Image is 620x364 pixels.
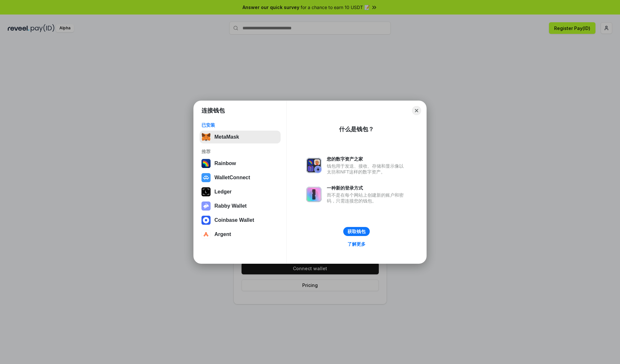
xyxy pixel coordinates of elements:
[214,231,231,237] div: Argent
[214,189,232,195] div: Ledger
[327,163,407,175] div: 钱包用于发送、接收、存储和显示像以太坊和NFT这样的数字资产。
[347,229,366,234] div: 获取钱包
[214,217,254,223] div: Coinbase Wallet
[200,214,281,227] button: Coinbase Wallet
[412,106,421,115] button: Close
[327,156,407,162] div: 您的数字资产之家
[344,240,369,248] a: 了解更多
[201,149,279,154] div: 推荐
[214,161,236,166] div: Rainbow
[347,241,366,247] div: 了解更多
[201,216,211,225] img: svg+xml,%3Csvg%20width%3D%2228%22%20height%3D%2228%22%20viewBox%3D%220%200%2028%2028%22%20fill%3D...
[343,227,370,236] button: 获取钱包
[327,192,407,204] div: 而不是在每个网站上创建新的账户和密码，只需连接您的钱包。
[201,159,211,168] img: svg+xml,%3Csvg%20width%3D%22120%22%20height%3D%22120%22%20viewBox%3D%220%200%20120%20120%22%20fil...
[201,133,211,142] img: svg+xml,%3Csvg%20fill%3D%22none%22%20height%3D%2233%22%20viewBox%3D%220%200%2035%2033%22%20width%...
[201,202,211,211] img: svg+xml,%3Csvg%20xmlns%3D%22http%3A%2F%2Fwww.w3.org%2F2000%2Fsvg%22%20fill%3D%22none%22%20viewBox...
[306,187,322,202] img: svg+xml,%3Csvg%20xmlns%3D%22http%3A%2F%2Fwww.w3.org%2F2000%2Fsvg%22%20fill%3D%22none%22%20viewBox...
[306,158,322,173] img: svg+xml,%3Csvg%20xmlns%3D%22http%3A%2F%2Fwww.w3.org%2F2000%2Fsvg%22%20fill%3D%22none%22%20viewBox...
[214,175,250,181] div: WalletConnect
[339,125,374,133] div: 什么是钱包？
[200,185,281,198] button: Ledger
[327,185,407,191] div: 一种新的登录方式
[200,200,281,212] button: Rabby Wallet
[214,203,247,209] div: Rabby Wallet
[201,107,225,114] h1: 连接钱包
[214,134,239,140] div: MetaMask
[200,228,281,241] button: Argent
[200,171,281,184] button: WalletConnect
[201,187,211,196] img: svg+xml,%3Csvg%20xmlns%3D%22http%3A%2F%2Fwww.w3.org%2F2000%2Fsvg%22%20width%3D%2228%22%20height%3...
[200,131,281,143] button: MetaMask
[201,230,211,239] img: svg+xml,%3Csvg%20width%3D%2228%22%20height%3D%2228%22%20viewBox%3D%220%200%2028%2028%22%20fill%3D...
[201,122,279,128] div: 已安装
[201,173,211,182] img: svg+xml,%3Csvg%20width%3D%2228%22%20height%3D%2228%22%20viewBox%3D%220%200%2028%2028%22%20fill%3D...
[200,157,281,170] button: Rainbow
